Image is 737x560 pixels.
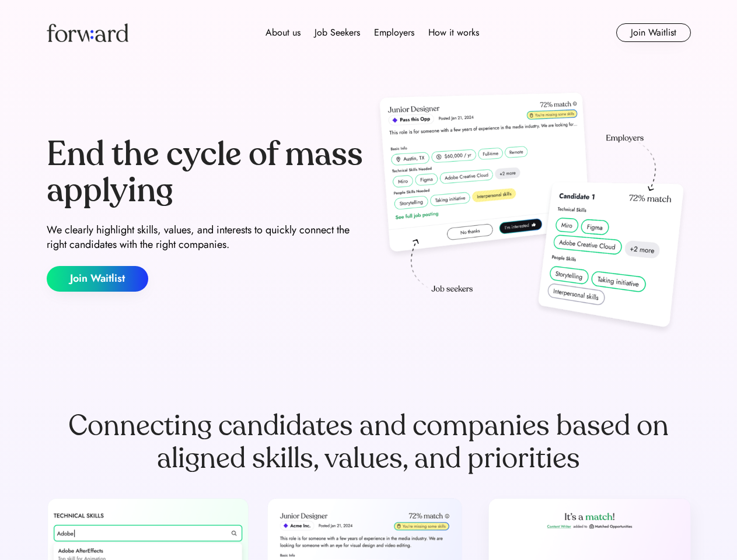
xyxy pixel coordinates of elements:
div: How it works [428,26,479,40]
img: Forward logo [47,23,128,42]
div: We clearly highlight skills, values, and interests to quickly connect the right candidates with t... [47,223,364,252]
button: Join Waitlist [47,266,148,292]
div: End the cycle of mass applying [47,136,364,208]
div: Connecting candidates and companies based on aligned skills, values, and priorities [47,409,691,475]
div: Employers [374,26,414,40]
button: Join Waitlist [616,23,691,42]
img: hero-image.png [373,89,691,339]
div: Job Seekers [315,26,360,40]
div: About us [266,26,301,40]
